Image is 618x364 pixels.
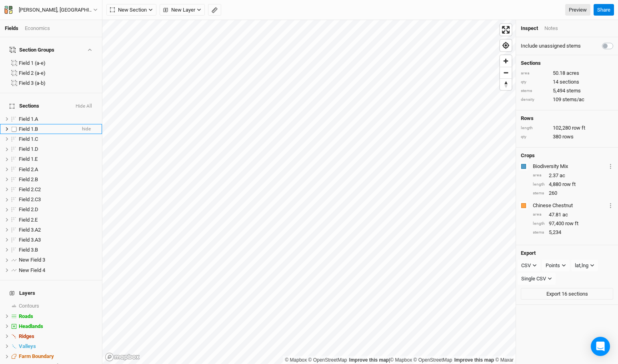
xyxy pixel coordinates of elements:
button: Export 16 sections [521,288,613,300]
a: OpenStreetMap [414,357,452,363]
span: Field 1.A [19,116,38,122]
div: lat,lng [575,262,588,270]
button: New Layer [160,4,205,16]
a: Improve this map [349,357,389,363]
button: Shortcut: M [208,4,221,16]
div: length [521,125,549,131]
div: | [285,356,514,364]
label: Include unassigned stems [521,42,581,50]
span: Field 3.A2 [19,227,41,233]
span: stems [566,87,581,94]
div: Biodiversity Mix [533,163,606,170]
div: Notes [544,25,558,32]
div: area [533,172,545,178]
div: area [521,70,549,76]
div: Field 2.D [19,206,97,213]
div: 5,234 [533,229,613,236]
span: Field 2.E [19,217,38,223]
span: Headlands [19,323,43,329]
div: Field 2.C2 [19,186,97,193]
span: Enter fullscreen [500,24,512,36]
span: Reset bearing to north [500,79,512,90]
div: [PERSON_NAME], [GEOGRAPHIC_DATA] - Spring '22 - Original [19,6,93,14]
div: Field 2.A [19,166,97,173]
div: stems [533,190,545,196]
a: Improve this map [454,357,494,363]
div: Single CSV [521,275,546,283]
button: Zoom out [500,67,512,78]
div: 14 [521,78,613,86]
span: Field 1.D [19,146,38,152]
div: 50.18 [521,70,613,77]
div: Inspect [521,25,538,32]
div: length [533,221,545,227]
span: Field 2.A [19,166,38,172]
span: New Field 4 [19,267,45,273]
button: Zoom in [500,55,512,67]
div: Farm Boundary [19,353,97,360]
button: Hide All [75,104,92,109]
div: 5,494 [521,87,613,94]
span: rows [562,133,574,140]
h4: Layers [5,285,97,301]
button: lat,lng [571,260,598,272]
div: Open Intercom Messenger [591,337,610,356]
h4: Rows [521,115,613,122]
button: Reset bearing to north [500,78,512,90]
span: Field 2.C3 [19,196,41,202]
div: 2.37 [533,172,613,179]
h4: Sections [521,60,613,66]
div: Field 2.C3 [19,196,97,203]
span: New Field 3 [19,257,45,263]
div: Chinese Chestnut [533,202,606,209]
div: Field 1.A [19,116,97,122]
div: 4,880 [533,181,613,188]
div: Field 3 (a-b) [19,80,97,86]
div: area [533,212,545,218]
div: 260 [533,190,613,197]
div: Economics [25,25,50,32]
div: Valleys [19,343,97,350]
a: Maxar [495,357,514,363]
div: Contours [19,303,97,309]
span: hide [82,124,91,134]
button: Single CSV [518,273,556,285]
button: Crop Usage [608,201,613,210]
span: Valleys [19,343,36,349]
div: Field 2.B [19,176,97,183]
a: Fields [5,25,18,31]
span: New Layer [163,6,195,14]
button: New Section [106,4,156,16]
a: Preview [565,4,590,16]
button: CSV [518,260,540,272]
span: row ft [565,220,578,227]
button: Find my location [500,40,512,51]
div: Field 3.A2 [19,227,97,233]
span: row ft [562,181,576,188]
div: density [521,97,549,103]
button: Show section groups [86,47,93,52]
div: Field 2.E [19,217,97,223]
div: Section Groups [10,47,54,53]
div: Field 2 (a-e) [19,70,97,76]
span: row ft [572,124,585,132]
span: Roads [19,313,33,319]
h4: Export [521,250,613,256]
span: Contours [19,303,39,309]
div: New Field 4 [19,267,97,274]
div: Headlands [19,323,97,330]
div: 47.81 [533,211,613,218]
span: acres [566,70,579,77]
div: qty [521,134,549,140]
span: Farm Boundary [19,353,54,359]
div: 97,400 [533,220,613,227]
div: 380 [521,133,613,140]
span: Sections [10,103,39,109]
span: Field 3.B [19,247,38,253]
span: Ridges [19,333,34,339]
div: K.Hill, KY - Spring '22 - Original [19,6,93,14]
a: Mapbox [390,357,412,363]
